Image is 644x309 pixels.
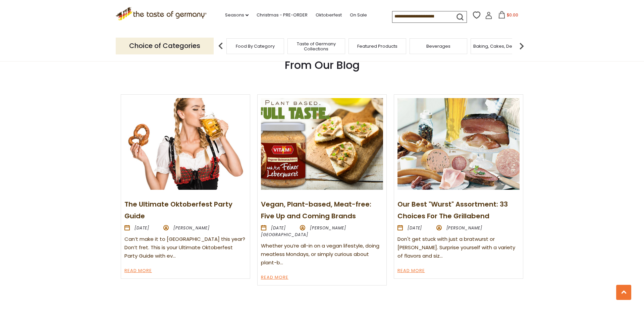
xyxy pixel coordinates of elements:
a: On Sale [350,11,367,19]
img: next arrow [515,39,528,53]
a: Food By Category [236,44,275,49]
a: Oktoberfest [316,11,342,19]
a: Taste of Germany Collections [289,41,343,51]
a: Read More [124,267,152,275]
a: The Ultimate Oktoberfest Party Guide [124,200,232,221]
img: previous arrow [214,39,227,53]
p: Choice of Categories [116,38,214,54]
a: Our Best "Wurst" Assortment: 33 Choices For The Grillabend [397,200,508,221]
button: $0.00 [494,11,522,21]
time: [DATE] [271,225,286,231]
img: Vegan, Plant-based, Meat-free: Five Up and Coming Brands [261,98,383,190]
div: Whether you’re all-in on a vegan lifestyle, doing meatless Mondays, or simply curious about plant-b… [261,242,383,267]
a: Vegan, Plant-based, Meat-free: Five Up and Coming Brands [261,200,371,221]
div: Can’t make it to [GEOGRAPHIC_DATA] this year? Don’t fret. This is your Ultimate Oktoberfest Party... [124,235,247,260]
span: [PERSON_NAME] [446,225,483,231]
a: Christmas - PRE-ORDER [257,11,308,19]
div: Don't get stuck with just a bratwurst or [PERSON_NAME]. Surprise yourself with a variety of flavo... [397,235,520,260]
a: Beverages [426,44,450,49]
time: [DATE] [135,225,149,231]
a: Seasons [225,11,249,19]
img: The Ultimate Oktoberfest Party Guide [124,98,247,190]
a: Read More [261,274,288,282]
h3: From Our Blog [121,58,523,72]
span: $0.00 [507,12,518,18]
img: Our Best "Wurst" Assortment: 33 Choices For The Grillabend [397,98,520,190]
a: Featured Products [357,44,397,49]
a: Baking, Cakes, Desserts [473,44,525,49]
a: Read More [397,267,425,275]
span: [PERSON_NAME] [173,225,210,231]
time: [DATE] [408,225,422,231]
